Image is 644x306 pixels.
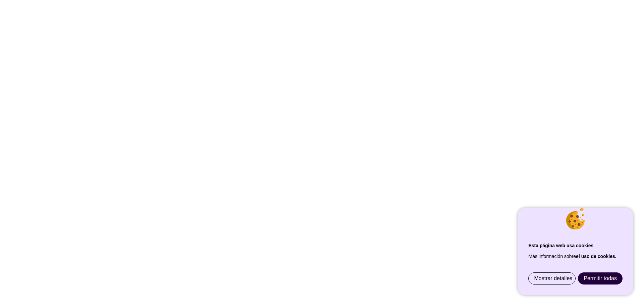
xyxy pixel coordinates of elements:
[528,243,593,248] strong: Esta página web usa cookies
[576,254,616,259] a: el uso de cookies.
[534,275,572,281] span: Mostrar detalles
[578,273,622,284] a: Permitir todas
[584,275,617,281] span: Permitir todas
[528,251,623,262] p: Más información sobre
[529,273,578,284] a: Mostrar detalles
